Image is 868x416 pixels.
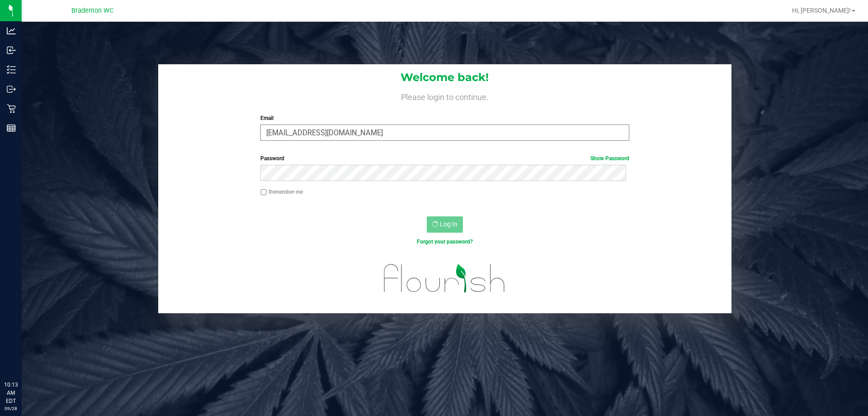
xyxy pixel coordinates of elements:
[4,405,18,412] p: 09/28
[7,85,16,94] inline-svg: Outbound
[158,72,731,83] h1: Welcome back!
[158,91,731,101] h4: Please login to continue.
[260,114,629,122] label: Email
[7,65,16,74] inline-svg: Inventory
[260,189,267,196] input: Remember me
[7,104,16,113] inline-svg: Retail
[417,239,473,245] a: Forgot your password?
[7,46,16,55] inline-svg: Inbound
[792,7,851,14] span: Hi, [PERSON_NAME]!
[373,255,516,301] img: flourish_logo.svg
[590,155,629,162] a: Show Password
[260,155,284,162] span: Password
[71,7,113,14] span: Bradenton WC
[7,124,16,133] inline-svg: Reports
[440,220,458,228] span: Log In
[427,216,463,233] button: Log In
[4,381,18,405] p: 10:13 AM EDT
[7,26,16,35] inline-svg: Analytics
[260,188,303,196] label: Remember me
